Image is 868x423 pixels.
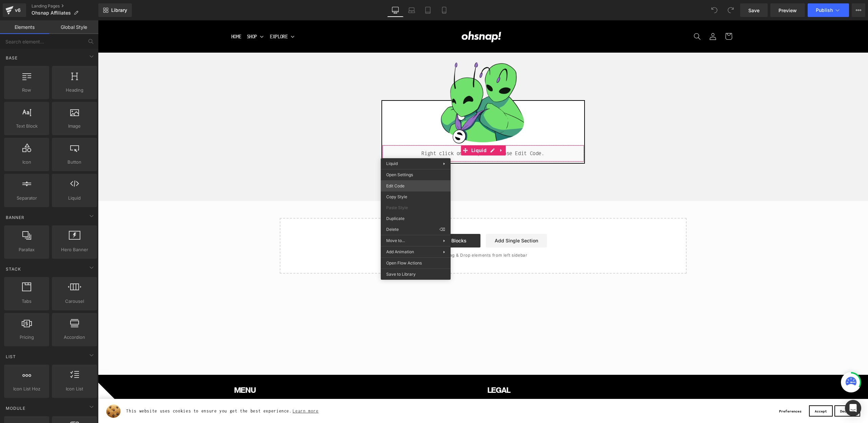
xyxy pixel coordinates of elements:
p: or Drag & Drop elements from left sidebar [193,233,578,237]
span: Banner [5,214,25,221]
span: Save to Library [386,271,445,277]
span: Liquid [372,125,390,135]
span: Icon List [54,385,95,392]
img: Ohsnap [362,10,406,23]
img: Cookie banner [8,383,23,398]
span: Delete [386,226,439,233]
a: Mobile [436,3,452,17]
a: Global Style [49,20,98,34]
span: Base [5,55,18,61]
span: ⌫ [439,226,445,233]
span: Publish [816,7,833,13]
h2: MENU [136,365,381,375]
button: Decline [736,385,762,397]
span: Heading [54,87,95,94]
span: Parallax [6,246,47,253]
span: Move to... [386,238,443,244]
span: This website uses cookies to ensure you get the best experience. [28,386,671,395]
span: Library [111,7,127,13]
span: Save [748,7,759,14]
span: Liquid [54,195,95,202]
a: Tablet [420,3,436,17]
h2: LEGAL [389,365,634,375]
button: Publish [808,3,849,17]
span: Paste Style [386,205,445,211]
button: Preferences [675,385,709,397]
span: Edit Code [386,183,445,189]
span: Text Block [6,123,47,130]
span: List [5,353,17,360]
span: Separator [6,195,47,202]
div: v6 [14,6,22,15]
button: Redo [724,3,737,17]
span: Add Animation [386,249,443,255]
span: Open Settings [386,172,445,178]
span: Accordion [54,334,95,341]
a: Shop [149,12,166,21]
button: Undo [708,3,721,17]
span: Module [5,405,26,411]
a: Laptop [403,3,420,17]
a: Explore Blocks [321,214,382,227]
a: Landing Pages [32,3,98,9]
span: Tabs [6,298,47,305]
a: Learn more [194,386,222,395]
span: Duplicate [386,216,445,222]
a: Preview [770,3,805,17]
div: Open Intercom Messenger [845,400,861,416]
span: Icon List Hoz [6,385,47,392]
button: More [852,3,865,17]
a: v6 [3,3,26,17]
a: New Library [98,3,132,17]
span: Liquid [386,161,398,166]
a: Desktop [387,3,403,17]
span: Help [16,5,29,11]
a: Explore [172,12,197,21]
span: Ohsnap Affiliates [32,10,71,16]
span: Open Flow Actions [386,260,445,266]
span: Image [54,123,95,130]
span: Row [6,87,47,94]
span: Hero Banner [54,246,95,253]
span: Pricing [6,334,47,341]
span: Icon [6,159,47,166]
span: Copy Style [386,194,445,200]
span: Preview [778,7,797,14]
summary: Search [592,8,607,24]
a: Home [133,12,143,21]
span: Carousel [54,298,95,305]
a: Expand / Collapse [399,125,408,135]
span: Stack [5,266,22,272]
span: Button [54,159,95,166]
button: Accept [711,385,734,397]
a: Add Single Section [388,214,449,227]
